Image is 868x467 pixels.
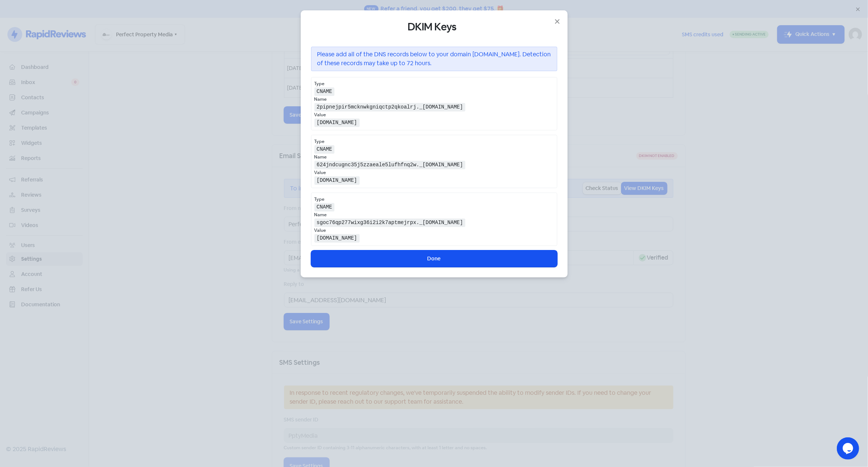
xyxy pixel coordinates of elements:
div: Type [314,138,554,145]
kbd: [DOMAIN_NAME] [314,176,360,184]
kbd: 624jndcugnc35j5zzaeale5lufhfnq2w._[DOMAIN_NAME] [314,161,466,169]
kbd: CNAME [314,145,335,153]
h4: DKIM Keys [311,21,557,33]
iframe: chat widget [837,437,861,460]
kbd: 2pipnejpir5mcknwkgniqctp2qkoalrj._[DOMAIN_NAME] [314,103,466,111]
div: Value [314,111,554,118]
div: Type [314,196,554,203]
div: Type [314,80,554,87]
div: Value [314,227,554,234]
div: Please add all of the DNS records below to your domain [DOMAIN_NAME]. Detection of these records ... [311,47,557,71]
kbd: [DOMAIN_NAME] [314,119,360,127]
kbd: sgoc76qp277wixg36i2i2k7aptmejrpx._[DOMAIN_NAME] [314,219,466,227]
kbd: CNAME [314,203,335,211]
div: Name [314,154,554,160]
div: Name [314,96,554,103]
div: Value [314,169,554,176]
div: Name [314,211,554,218]
kbd: CNAME [314,87,335,96]
kbd: [DOMAIN_NAME] [314,234,360,242]
button: Done [311,250,557,267]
